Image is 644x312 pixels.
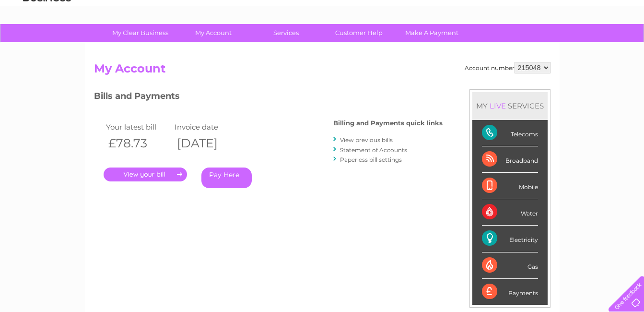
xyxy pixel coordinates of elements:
h3: Bills and Payments [94,89,443,106]
div: Mobile [482,173,538,199]
a: Log out [612,41,635,48]
div: Electricity [482,226,538,252]
a: Services [246,24,326,42]
div: Clear Business is a trading name of Verastar Limited (registered in [GEOGRAPHIC_DATA] No. 3667643... [96,5,549,47]
a: Contact [580,41,604,48]
th: £78.73 [104,133,173,153]
a: Blog [561,41,574,48]
div: MY SERVICES [472,92,548,120]
a: Paperless bill settings [340,156,402,163]
a: Make A Payment [392,24,471,42]
h2: My Account [94,62,550,80]
a: My Account [174,24,253,42]
div: Payments [482,279,538,305]
a: Water [475,41,493,48]
td: Invoice date [172,120,241,133]
img: logo.png [23,25,71,54]
div: Water [482,199,538,226]
td: Your latest bill [104,120,173,133]
a: . [104,168,187,181]
div: LIVE [488,101,508,110]
div: Gas [482,252,538,279]
div: Broadband [482,146,538,173]
div: Account number [465,62,550,73]
th: [DATE] [172,133,241,153]
h4: Billing and Payments quick links [333,120,443,127]
a: View previous bills [340,136,393,144]
a: Pay Here [201,168,252,188]
div: Telecoms [482,120,538,146]
a: Telecoms [526,41,555,48]
a: 0333 014 3131 [463,5,529,17]
a: Statement of Accounts [340,146,407,154]
a: Energy [499,41,520,48]
a: Customer Help [319,24,398,42]
a: My Clear Business [101,24,180,42]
